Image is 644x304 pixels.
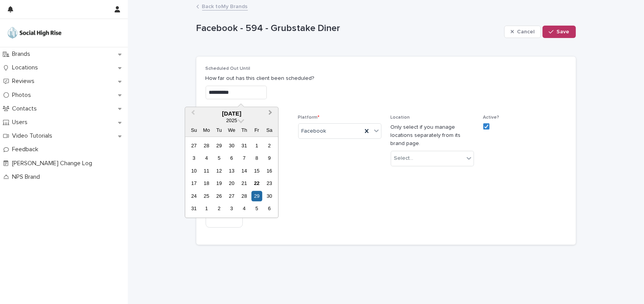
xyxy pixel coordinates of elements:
[239,153,249,164] div: Choose Thursday, August 7th, 2025
[252,178,262,189] div: Choose Friday, August 22nd, 2025
[227,153,237,164] div: Choose Wednesday, August 6th, 2025
[201,125,212,136] div: Mo
[239,204,249,214] div: Choose Thursday, September 4th, 2025
[298,115,320,120] span: Platform
[9,78,41,85] p: Reviews
[252,140,262,151] div: Choose Friday, August 1st, 2025
[201,191,212,201] div: Choose Monday, August 25th, 2025
[214,140,224,151] div: Choose Tuesday, July 29th, 2025
[543,26,575,38] button: Save
[214,166,224,176] div: Choose Tuesday, August 12th, 2025
[206,74,567,83] p: How far out has this client been scheduled?
[214,191,224,201] div: Choose Tuesday, August 26th, 2025
[239,166,249,176] div: Choose Thursday, August 14th, 2025
[504,26,541,38] button: Cancel
[201,178,212,189] div: Choose Monday, August 18th, 2025
[391,115,410,120] span: Location
[189,178,199,189] div: Choose Sunday, August 17th, 2025
[517,29,534,35] span: Cancel
[9,105,43,112] p: Contacts
[9,119,34,126] p: Users
[6,25,63,41] img: o5DnuTxEQV6sW9jFYBBf
[239,178,249,189] div: Choose Thursday, August 21st, 2025
[189,166,199,176] div: Choose Sunday, August 10th, 2025
[9,50,36,58] p: Brands
[185,110,278,117] div: [DATE]
[227,140,237,151] div: Choose Wednesday, July 30th, 2025
[189,125,199,136] div: Su
[202,2,248,10] a: Back toMy Brands
[227,178,237,189] div: Choose Wednesday, August 20th, 2025
[302,127,326,135] span: Facebook
[188,140,276,215] div: month 2025-08
[201,140,212,151] div: Choose Monday, July 28th, 2025
[9,146,45,153] p: Feedback
[214,153,224,164] div: Choose Tuesday, August 5th, 2025
[394,154,414,162] div: Select...
[9,92,37,99] p: Photos
[264,125,275,136] div: Sa
[264,204,275,214] div: Choose Saturday, September 6th, 2025
[9,173,46,181] p: NPS Brand
[227,191,237,201] div: Choose Wednesday, August 27th, 2025
[9,132,58,140] p: Video Tutorials
[264,153,275,164] div: Choose Saturday, August 9th, 2025
[239,125,249,136] div: Th
[252,125,262,136] div: Fr
[252,153,262,164] div: Choose Friday, August 8th, 2025
[265,108,277,120] button: Next Month
[252,166,262,176] div: Choose Friday, August 15th, 2025
[201,204,212,214] div: Choose Monday, September 1st, 2025
[9,64,44,71] p: Locations
[189,191,199,201] div: Choose Sunday, August 24th, 2025
[201,166,212,176] div: Choose Monday, August 11th, 2025
[557,29,570,35] span: Save
[201,153,212,164] div: Choose Monday, August 4th, 2025
[227,204,237,214] div: Choose Wednesday, September 3rd, 2025
[264,191,275,201] div: Choose Saturday, August 30th, 2025
[227,125,237,136] div: We
[189,204,199,214] div: Choose Sunday, August 31st, 2025
[483,115,500,120] span: Active?
[186,108,198,120] button: Previous Month
[391,123,474,147] p: Only select if you manage locations separately from its brand page.
[252,191,262,201] div: Choose Friday, August 29th, 2025
[226,118,237,124] span: 2025
[196,23,501,34] p: Facebook - 594 - Grubstake Diner
[189,140,199,151] div: Choose Sunday, July 27th, 2025
[227,166,237,176] div: Choose Wednesday, August 13th, 2025
[264,166,275,176] div: Choose Saturday, August 16th, 2025
[214,204,224,214] div: Choose Tuesday, September 2nd, 2025
[214,125,224,136] div: Tu
[252,204,262,214] div: Choose Friday, September 5th, 2025
[264,140,275,151] div: Choose Saturday, August 2nd, 2025
[264,178,275,189] div: Choose Saturday, August 23rd, 2025
[214,178,224,189] div: Choose Tuesday, August 19th, 2025
[239,191,249,201] div: Choose Thursday, August 28th, 2025
[189,153,199,164] div: Choose Sunday, August 3rd, 2025
[9,160,98,167] p: [PERSON_NAME] Change Log
[239,140,249,151] div: Choose Thursday, July 31st, 2025
[206,66,251,71] span: Scheduled Out Until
